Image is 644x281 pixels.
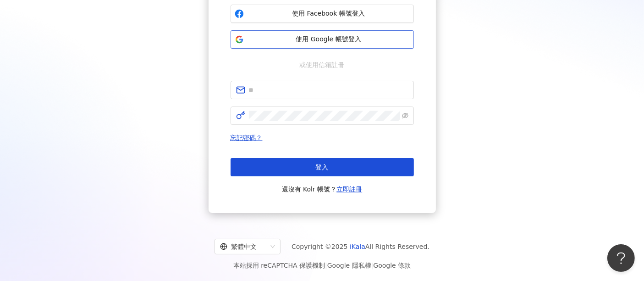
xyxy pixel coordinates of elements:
[282,184,363,195] span: 還沒有 Kolr 帳號？
[248,9,410,18] span: 使用 Facebook 帳號登入
[220,239,267,254] div: 繁體中文
[231,30,414,49] button: 使用 Google 帳號登入
[607,244,635,272] iframe: Help Scout Beacon - Open
[371,262,374,269] span: |
[292,241,429,252] span: Copyright © 2025 All Rights Reserved.
[293,60,351,70] span: 或使用信箱註冊
[336,185,362,193] a: 立即註冊
[402,112,408,119] span: eye-invisible
[231,5,414,23] button: 使用 Facebook 帳號登入
[233,260,411,271] span: 本站採用 reCAPTCHA 保護機制
[325,262,327,269] span: |
[373,262,411,269] a: Google 條款
[350,243,365,250] a: iKala
[231,158,414,176] button: 登入
[327,262,371,269] a: Google 隱私權
[316,163,329,171] span: 登入
[231,134,263,141] a: 忘記密碼？
[248,35,410,44] span: 使用 Google 帳號登入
